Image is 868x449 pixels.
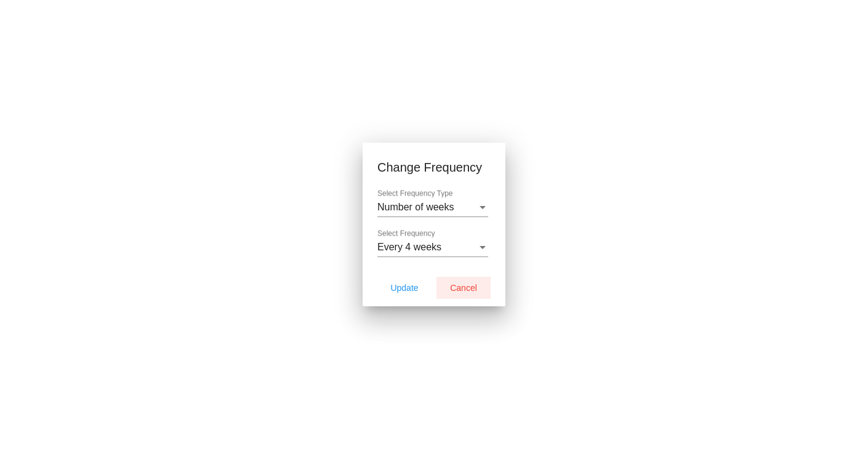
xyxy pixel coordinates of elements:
[377,242,488,253] mat-select: Select Frequency
[436,277,491,299] button: Cancel
[377,157,491,177] h1: Change Frequency
[390,283,418,293] span: Update
[377,202,488,213] mat-select: Select Frequency Type
[377,202,454,212] span: Number of weeks
[377,242,441,252] span: Every 4 weeks
[450,283,477,293] span: Cancel
[377,277,432,299] button: Update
